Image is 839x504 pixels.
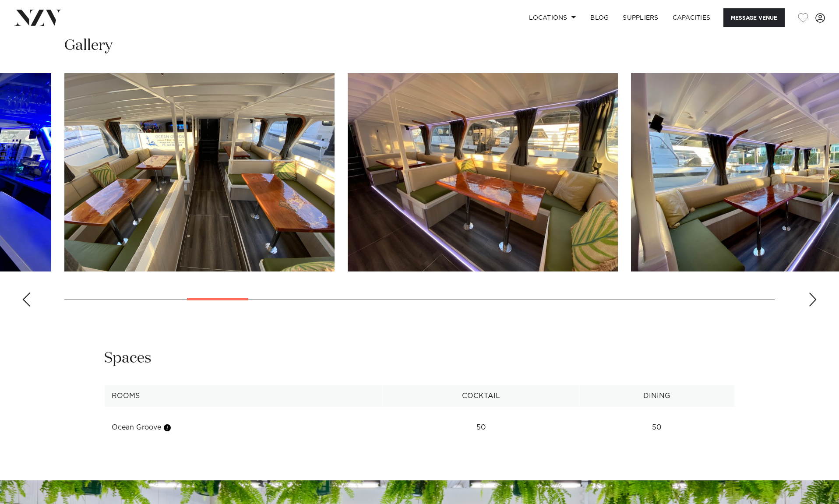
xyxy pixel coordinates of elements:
img: nzv-logo.png [14,10,62,25]
th: Rooms [105,385,383,407]
swiper-slide: 6 / 29 [64,73,335,271]
swiper-slide: 7 / 29 [348,73,618,271]
td: 50 [579,417,734,438]
th: Cocktail [383,385,579,407]
a: Locations [522,8,583,27]
a: Capacities [666,8,718,27]
td: 50 [383,417,579,438]
td: Ocean Groove [105,417,383,438]
button: Message Venue [723,8,785,27]
th: Dining [579,385,734,407]
h2: Spaces [104,349,152,368]
h2: Gallery [64,36,113,56]
a: BLOG [583,8,616,27]
a: SUPPLIERS [616,8,665,27]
